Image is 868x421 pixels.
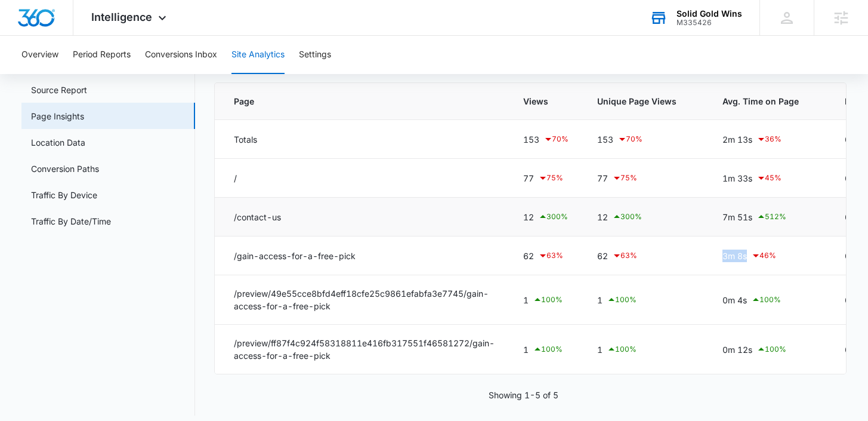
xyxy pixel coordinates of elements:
span: Page [234,95,477,107]
div: 300 % [538,210,568,224]
div: 100 % [607,293,637,307]
button: Site Analytics [231,36,285,74]
div: 12 [523,210,569,224]
div: 70 % [617,132,642,146]
div: 1 [597,293,694,307]
div: 100 % [756,342,786,357]
div: 45 % [756,171,781,185]
div: 0m 4s [722,293,816,307]
div: account name [677,9,742,19]
div: 2m 13s [722,132,816,146]
a: Traffic By Date/Time [31,215,111,228]
img: website_grey.svg [19,31,29,41]
div: 12 [597,210,694,224]
div: 1 [597,342,694,357]
div: 0m 12s [722,342,816,357]
td: Totals [215,120,509,159]
div: 100 % [751,293,781,307]
div: 75 % [612,171,637,185]
img: tab_keywords_by_traffic_grey.svg [119,69,128,79]
img: logo_orange.svg [19,19,29,29]
div: 100 % [533,293,563,307]
div: 1 [523,342,569,357]
div: 153 [597,132,694,146]
td: /preview/49e55cce8bfd4eff18cfe25c9861efabfa3e7745/gain-access-for-a-free-pick [215,275,509,325]
div: Domain: [DOMAIN_NAME] [31,31,131,41]
div: 46 % [751,248,776,263]
td: / [215,159,509,198]
img: tab_domain_overview_orange.svg [32,69,42,79]
div: 3m 8s [722,248,816,263]
div: Keywords by Traffic [132,70,201,78]
div: 77 [523,171,569,185]
div: 1 [523,293,569,307]
div: 300 % [612,210,642,224]
div: 63 % [612,248,637,263]
div: 512 % [756,210,786,224]
span: Unique Page Views [597,95,677,107]
div: 75 % [538,171,563,185]
button: Period Reports [73,36,131,74]
div: Domain Overview [45,70,107,78]
a: Traffic By Device [31,189,97,201]
div: account id [677,19,742,27]
button: Settings [299,36,331,74]
a: Page Insights [31,110,84,122]
button: Conversions Inbox [145,36,217,74]
span: Views [523,95,551,107]
span: Intelligence [91,11,152,23]
div: 1m 33s [722,171,816,185]
div: 77 [597,171,694,185]
td: /contact-us [215,198,509,236]
div: 63 % [538,248,563,263]
div: 7m 51s [722,210,816,224]
div: 62 [597,248,694,263]
p: Showing 1-5 of 5 [489,389,558,401]
div: 100 % [533,342,563,357]
td: /preview/ff87f4c924f58318811e416fb317551f46581272/gain-access-for-a-free-pick [215,325,509,374]
a: Source Report [31,84,87,96]
div: 36 % [756,132,781,146]
div: 100 % [607,342,637,357]
div: 153 [523,132,569,146]
div: v 4.0.25 [33,19,58,29]
div: 62 [523,248,569,263]
a: Conversion Paths [31,162,99,175]
span: Avg. Time on Page [722,95,799,107]
td: /gain-access-for-a-free-pick [215,236,509,275]
a: Location Data [31,136,85,149]
button: Overview [21,36,58,74]
div: 70 % [543,132,569,146]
